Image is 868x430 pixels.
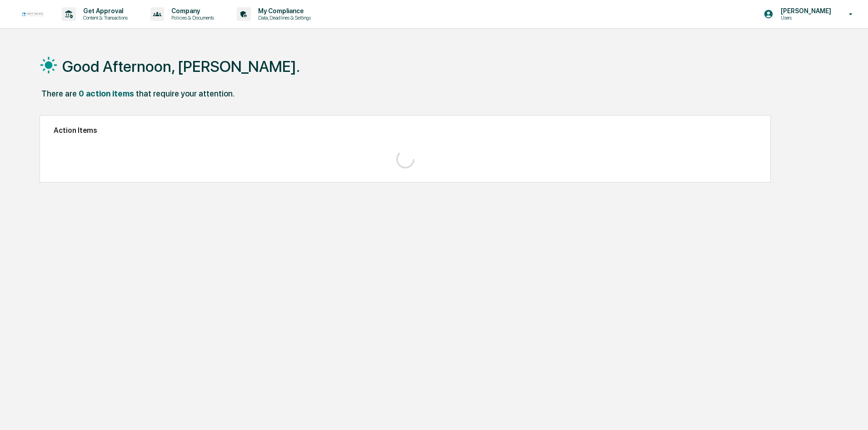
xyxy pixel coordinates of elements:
[136,89,234,98] div: that require your attention.
[773,15,836,21] p: Users
[251,15,315,21] p: Data, Deadlines & Settings
[76,15,132,21] p: Content & Transactions
[251,7,315,15] p: My Compliance
[773,7,836,15] p: [PERSON_NAME]
[41,89,77,98] div: There are
[164,15,219,21] p: Policies & Documents
[54,126,757,135] h2: Action Items
[76,7,132,15] p: Get Approval
[164,7,219,15] p: Company
[62,57,300,76] h1: Good Afternoon, [PERSON_NAME].
[79,89,134,98] div: 0 action items
[22,12,44,16] img: logo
